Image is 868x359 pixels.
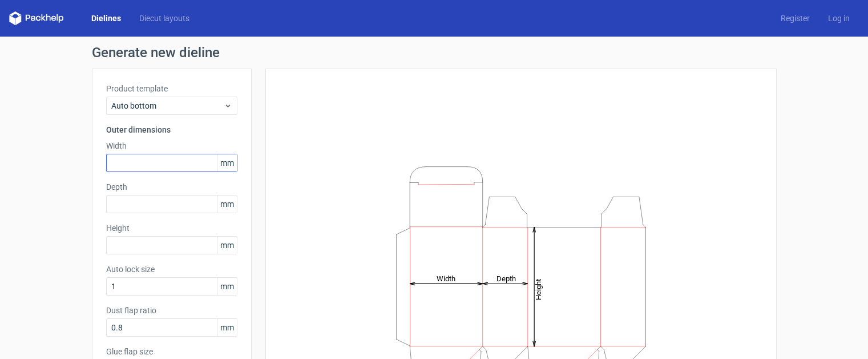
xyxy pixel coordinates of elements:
[217,237,237,254] span: mm
[217,278,237,295] span: mm
[217,319,237,336] span: mm
[92,46,777,59] h1: Generate new dieline
[106,124,237,135] h3: Outer dimensions
[496,274,515,282] tspan: Depth
[106,264,237,275] label: Auto lock size
[436,274,455,282] tspan: Width
[534,278,542,300] tspan: Height
[106,222,237,234] label: Height
[772,13,819,24] a: Register
[106,181,237,193] label: Depth
[106,83,237,94] label: Product template
[217,196,237,213] span: mm
[111,100,224,111] span: Auto bottom
[106,140,237,151] label: Width
[106,346,237,357] label: Glue flap size
[82,13,130,24] a: Dielines
[217,154,237,171] span: mm
[819,13,859,24] a: Log in
[130,13,199,24] a: Diecut layouts
[106,305,237,316] label: Dust flap ratio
